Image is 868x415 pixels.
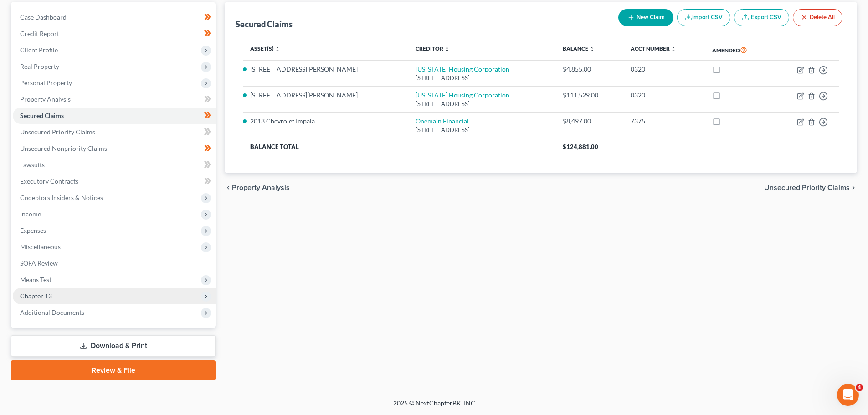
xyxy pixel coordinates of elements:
th: Balance Total [243,138,555,155]
span: Credit Report [20,30,59,37]
div: $8,497.00 [563,117,616,126]
a: Property Analysis [13,91,216,108]
i: chevron_right [850,184,857,191]
div: [STREET_ADDRESS] [416,126,548,134]
span: 4 [856,384,863,391]
span: Property Analysis [20,95,71,103]
span: Miscellaneous [20,243,61,251]
span: Lawsuits [20,161,45,169]
span: Additional Documents [20,308,84,316]
a: Executory Contracts [13,173,216,190]
a: Lawsuits [13,157,216,173]
span: Client Profile [20,46,58,54]
div: $4,855.00 [563,65,616,74]
a: Creditor unfold_more [416,45,450,52]
button: Delete All [793,9,842,26]
span: Executory Contracts [20,177,78,185]
i: chevron_left [225,184,232,191]
th: Amended [705,40,772,61]
a: Acct Number unfold_more [631,45,676,52]
a: SOFA Review [13,255,216,272]
a: [US_STATE] Housing Corporation [416,91,509,99]
a: Secured Claims [13,108,216,124]
a: Unsecured Nonpriority Claims [13,140,216,157]
li: 2013 Chevrolet Impala [250,117,401,126]
button: chevron_left Property Analysis [225,184,290,191]
button: Import CSV [677,9,730,26]
span: Property Analysis [232,184,290,191]
button: Unsecured Priority Claims chevron_right [764,184,857,191]
span: Means Test [20,276,51,283]
a: Credit Report [13,26,216,42]
div: [STREET_ADDRESS] [416,100,548,108]
div: 2025 © NextChapterBK, INC [175,399,694,415]
span: Unsecured Nonpriority Claims [20,144,107,152]
span: Unsecured Priority Claims [20,128,95,136]
span: Personal Property [20,79,72,87]
i: unfold_more [589,46,595,52]
li: [STREET_ADDRESS][PERSON_NAME] [250,65,401,74]
a: Download & Print [11,335,216,357]
span: Codebtors Insiders & Notices [20,194,103,201]
div: $111,529.00 [563,91,616,100]
div: Secured Claims [236,19,293,30]
div: 0320 [631,65,698,74]
span: Unsecured Priority Claims [764,184,850,191]
span: Income [20,210,41,218]
iframe: Intercom live chat [837,384,859,406]
div: 7375 [631,117,698,126]
span: Expenses [20,226,46,234]
button: New Claim [618,9,673,26]
a: Onemain Financial [416,117,469,125]
a: Unsecured Priority Claims [13,124,216,140]
a: Review & File [11,360,216,380]
i: unfold_more [444,46,450,52]
li: [STREET_ADDRESS][PERSON_NAME] [250,91,401,100]
div: 0320 [631,91,698,100]
a: Case Dashboard [13,9,216,26]
span: $124,881.00 [563,143,598,150]
span: Case Dashboard [20,13,67,21]
div: [STREET_ADDRESS] [416,74,548,82]
i: unfold_more [275,46,280,52]
span: Chapter 13 [20,292,52,300]
a: Asset(s) unfold_more [250,45,280,52]
i: unfold_more [671,46,676,52]
span: Real Property [20,62,59,70]
span: SOFA Review [20,259,58,267]
a: Balance unfold_more [563,45,595,52]
a: Export CSV [734,9,789,26]
span: Secured Claims [20,112,64,119]
a: [US_STATE] Housing Corporation [416,65,509,73]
